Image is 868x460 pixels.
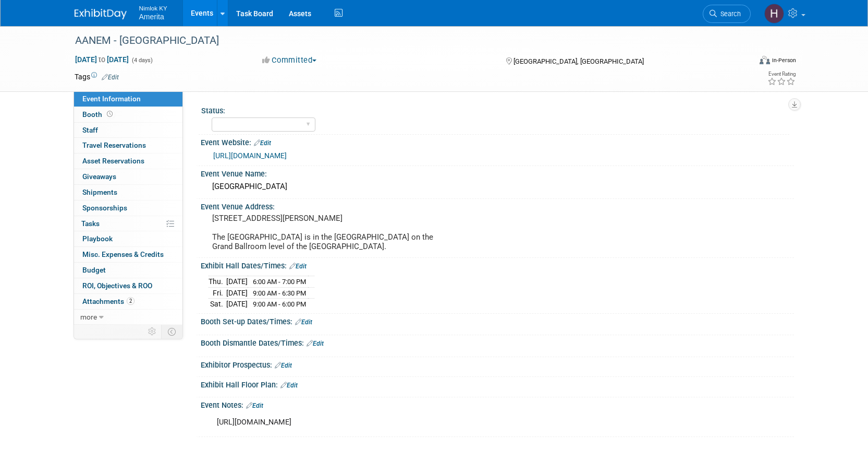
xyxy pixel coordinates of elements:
a: Travel Reservations [74,138,182,153]
td: [DATE] [226,299,248,310]
a: Edit [102,74,119,81]
div: Exhibit Hall Dates/Times: [201,258,794,272]
span: Attachments [82,297,135,305]
a: Event Information [74,91,182,107]
pre: [STREET_ADDRESS][PERSON_NAME] The [GEOGRAPHIC_DATA] is in the [GEOGRAPHIC_DATA] on the Grand Ball... [212,214,436,251]
a: ROI, Objectives & ROO [74,278,182,293]
a: Edit [280,382,298,389]
span: 2 [127,297,135,305]
div: [GEOGRAPHIC_DATA] [209,179,786,195]
a: Budget [74,263,182,278]
span: [DATE] [DATE] [75,55,129,64]
div: In-Person [772,56,796,64]
td: Sat. [209,299,226,310]
a: Sponsorships [74,200,182,216]
div: Event Venue Name: [201,166,794,179]
div: [URL][DOMAIN_NAME] [210,412,679,433]
span: Booth not reserved yet [105,110,115,118]
span: [GEOGRAPHIC_DATA], [GEOGRAPHIC_DATA] [514,57,644,65]
span: Misc. Expenses & Credits [82,250,164,258]
div: Event Website: [201,135,794,148]
span: Playbook [82,234,113,243]
a: Giveaways [74,169,182,184]
div: Exhibit Hall Floor Plan: [201,377,794,391]
div: Exhibitor Prospectus: [201,357,794,371]
td: Personalize Event Tab Strip [143,325,162,338]
img: ExhibitDay [75,9,127,19]
div: Event Venue Address: [201,199,794,212]
td: [DATE] [226,276,248,287]
a: Edit [254,139,271,147]
a: Edit [275,362,292,369]
div: AANEM - [GEOGRAPHIC_DATA] [71,31,735,50]
a: Booth [74,107,182,122]
a: Attachments2 [74,294,182,309]
a: Shipments [74,185,182,200]
a: Misc. Expenses & Credits [74,247,182,262]
a: Search [703,5,751,23]
a: Playbook [74,231,182,246]
span: Sponsorships [82,204,127,212]
span: ROI, Objectives & ROO [82,281,152,290]
span: Budget [82,266,106,274]
span: to [97,55,107,64]
span: Tasks [81,219,100,228]
span: Amerita [139,13,164,21]
a: Edit [295,319,312,326]
a: Tasks [74,216,182,231]
a: Edit [307,340,324,347]
td: [DATE] [226,287,248,299]
span: Search [717,10,741,18]
button: Committed [259,55,321,66]
img: Hannah Durbin [764,4,784,23]
td: Toggle Event Tabs [161,325,182,338]
div: Booth Dismantle Dates/Times: [201,335,794,349]
a: Asset Reservations [74,154,182,169]
td: Tags [75,72,119,82]
td: Thu. [209,276,226,287]
a: more [74,310,182,325]
img: Format-Inperson.png [760,56,770,64]
div: Event Notes: [201,397,794,411]
span: 6:00 AM - 7:00 PM [253,278,306,286]
span: Staff [82,126,98,134]
td: Fri. [209,287,226,299]
span: Booth [82,110,115,119]
span: (4 days) [131,57,153,64]
span: Asset Reservations [82,157,144,165]
a: Staff [74,123,182,138]
div: Booth Set-up Dates/Times: [201,314,794,327]
span: Travel Reservations [82,141,146,149]
a: Edit [246,402,263,409]
div: Event Format [689,54,797,70]
span: Giveaways [82,172,116,181]
span: Shipments [82,188,117,196]
span: Event Information [82,95,141,103]
span: 9:00 AM - 6:00 PM [253,300,306,308]
a: [URL][DOMAIN_NAME] [213,151,287,160]
a: Edit [289,263,307,270]
span: 9:00 AM - 6:30 PM [253,289,306,297]
div: Event Rating [767,72,796,77]
div: Status: [201,103,789,116]
span: Nimlok KY [139,2,167,13]
span: more [80,313,97,321]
